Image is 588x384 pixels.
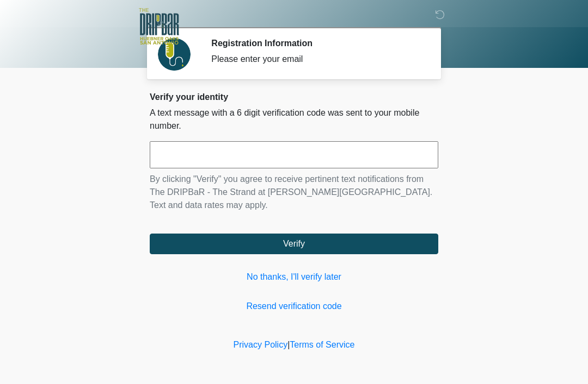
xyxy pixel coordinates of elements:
p: A text message with a 6 digit verification code was sent to your mobile number. [150,106,438,133]
img: Agent Avatar [158,38,191,71]
a: Resend verification code [150,300,438,313]
img: The DRIPBaR - The Strand at Huebner Oaks Logo [139,8,179,45]
button: Verify [150,234,438,254]
a: No thanks, I'll verify later [150,270,438,284]
h2: Verify your identity [150,92,438,102]
a: | [287,340,290,349]
div: Please enter your email [211,53,422,66]
a: Terms of Service [290,340,354,349]
p: By clicking "Verify" you agree to receive pertinent text notifications from The DRIPBaR - The Str... [150,173,438,212]
a: Privacy Policy [234,340,288,349]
